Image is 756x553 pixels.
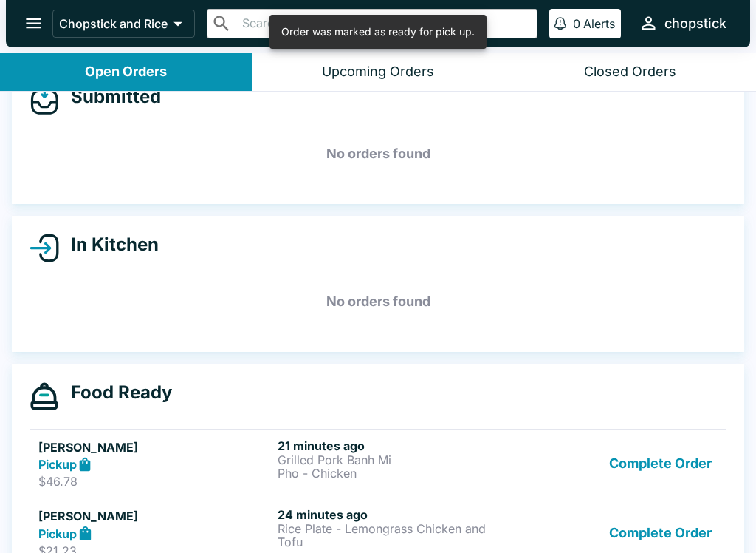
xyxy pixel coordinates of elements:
[603,438,718,489] button: Complete Order
[664,15,726,33] div: chopstick
[38,474,272,489] p: $46.78
[583,16,615,31] p: Alerts
[85,64,167,81] div: Open Orders
[30,127,726,180] h5: No orders found
[322,64,434,81] div: Upcoming Orders
[59,86,161,108] h4: Submitted
[573,16,580,31] p: 0
[59,16,168,31] p: Chopstick and Rice
[278,522,511,549] p: Rice Plate - Lemongrass Chicken and Tofu
[278,438,511,453] h6: 21 minutes ago
[38,457,77,472] strong: Pickup
[633,7,732,39] button: chopstick
[278,507,511,522] h6: 24 minutes ago
[278,467,511,480] p: Pho - Chicken
[38,507,272,525] h5: [PERSON_NAME]
[278,453,511,467] p: Grilled Pork Banh Mi
[281,19,475,44] div: Order was marked as ready for pick up.
[38,438,272,456] h5: [PERSON_NAME]
[584,64,676,81] div: Closed Orders
[59,234,159,256] h4: In Kitchen
[30,429,726,498] a: [PERSON_NAME]Pickup$46.7821 minutes agoGrilled Pork Banh MiPho - ChickenComplete Order
[38,526,77,541] strong: Pickup
[238,13,531,34] input: Search orders by name or phone number
[30,275,726,328] h5: No orders found
[52,10,195,38] button: Chopstick and Rice
[59,381,172,404] h4: Food Ready
[15,4,52,42] button: open drawer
